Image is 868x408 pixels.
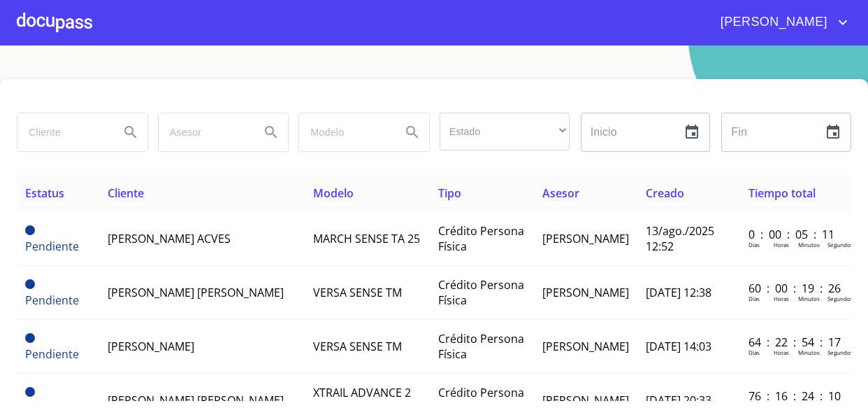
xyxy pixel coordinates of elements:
span: VERSA SENSE TM [313,339,402,354]
button: Search [396,115,429,149]
span: [PERSON_NAME] [542,339,629,354]
span: Crédito Persona Física [438,331,524,362]
p: Dias [748,295,760,302]
p: Segundos [827,295,853,302]
p: Horas [774,349,789,356]
button: Search [254,115,288,149]
p: 60 : 00 : 19 : 26 [748,281,843,296]
p: 76 : 16 : 24 : 10 [748,388,843,404]
span: [PERSON_NAME] [PERSON_NAME] [108,285,284,300]
input: search [299,113,390,151]
span: Tiempo total [748,185,816,201]
p: Horas [774,295,789,302]
span: Tipo [438,185,461,201]
span: Cliente [108,185,144,201]
span: [PERSON_NAME] [PERSON_NAME] [108,393,284,408]
button: Search [114,115,147,149]
span: Pendiente [25,387,35,397]
span: [DATE] 12:38 [646,285,711,300]
span: Creado [646,185,684,201]
p: Segundos [827,349,853,356]
span: MARCH SENSE TA 25 [313,231,420,246]
span: Pendiente [25,346,79,362]
span: Estatus [25,185,64,201]
span: Asesor [542,185,579,201]
span: Pendiente [25,333,35,343]
span: VERSA SENSE TM [313,285,402,300]
p: Dias [748,241,760,248]
span: [DATE] 20:33 [646,393,711,408]
input: search [159,113,249,151]
p: Minutos [798,349,820,356]
span: Pendiente [25,279,35,289]
span: Pendiente [25,225,35,235]
span: 13/ago./2025 12:52 [646,223,714,254]
span: Modelo [313,185,354,201]
p: Minutos [798,241,820,248]
p: Dias [748,349,760,356]
span: [PERSON_NAME] [542,285,629,300]
span: [PERSON_NAME] [108,339,194,354]
span: [DATE] 14:03 [646,339,711,354]
p: Horas [774,241,789,248]
span: Crédito Persona Física [438,223,524,254]
input: search [17,113,108,151]
span: [PERSON_NAME] ACVES [108,231,231,246]
span: Pendiente [25,293,79,308]
span: Pendiente [25,239,79,254]
span: [PERSON_NAME] [542,393,629,408]
p: Minutos [798,295,820,302]
p: 0 : 00 : 05 : 11 [748,227,843,242]
div: ​ [440,113,570,150]
span: [PERSON_NAME] [710,11,834,34]
p: 64 : 22 : 54 : 17 [748,335,843,350]
span: [PERSON_NAME] [542,231,629,246]
p: Segundos [827,241,853,248]
button: account of current user [710,11,851,34]
span: Crédito Persona Física [438,277,524,308]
